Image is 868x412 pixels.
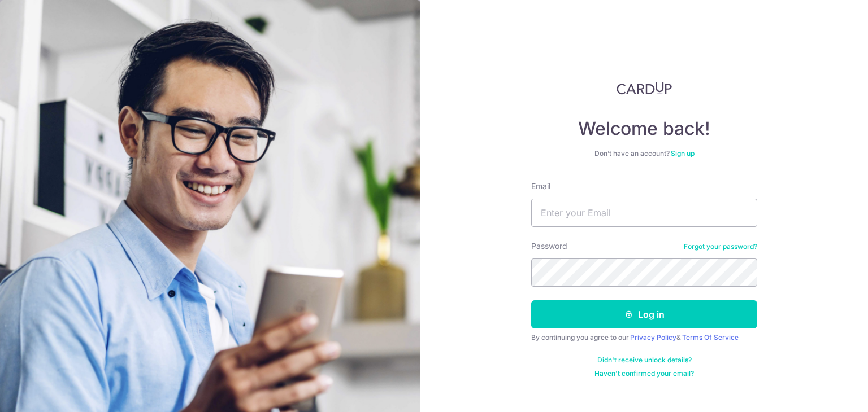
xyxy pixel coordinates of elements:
[597,356,692,365] a: Didn't receive unlock details?
[684,242,757,251] a: Forgot your password?
[630,333,676,341] a: Privacy Policy
[531,181,550,192] label: Email
[531,149,757,158] div: Don’t have an account?
[671,149,695,157] a: Sign up
[617,81,672,95] img: CardUp Logo
[531,117,757,140] h4: Welcome back!
[531,300,757,328] button: Log in
[531,199,757,227] input: Enter your Email
[531,240,567,252] label: Password
[594,369,694,378] a: Haven't confirmed your email?
[531,333,757,342] div: By continuing you agree to our &
[682,333,739,341] a: Terms Of Service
